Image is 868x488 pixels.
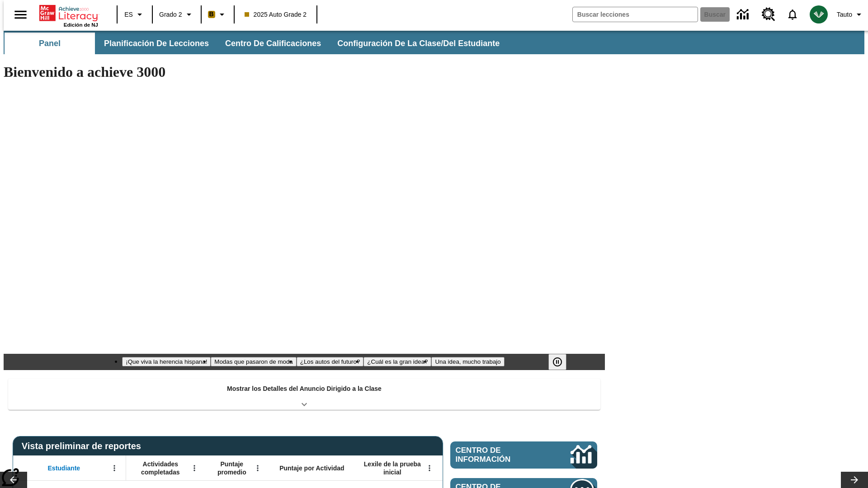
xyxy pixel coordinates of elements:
[39,4,98,22] a: Portada
[837,10,852,19] span: Tauto
[227,384,382,394] p: Mostrar los Detalles del Anuncio Dirigido a la Clase
[4,33,508,54] div: Subbarra de navegación
[209,9,214,20] span: B
[5,33,95,54] button: Panel
[810,5,828,23] img: avatar image
[359,460,425,476] span: Lexile de la prueba inicial
[781,3,804,26] a: Notificaciones
[210,460,254,476] span: Puntaje promedio
[245,10,307,19] span: 2025 Auto Grade 2
[548,354,566,370] button: Pausar
[4,64,605,80] h1: Bienvenido a achieve 3000
[122,357,211,366] button: Diapositiva 1 ¡Que viva la herencia hispana!
[251,461,264,475] button: Abrir menú
[841,472,868,488] button: Carrusel de lecciones, seguir
[456,446,540,464] span: Centro de información
[450,441,597,469] a: Centro de información
[4,31,864,54] div: Subbarra de navegación
[204,6,231,23] button: Boost El color de la clase es anaranjado claro. Cambiar el color de la clase.
[573,7,698,22] input: Buscar campo
[423,461,436,475] button: Abrir menú
[330,33,507,54] button: Configuración de la clase/del estudiante
[159,10,182,19] span: Grado 2
[363,357,431,366] button: Diapositiva 4 ¿Cuál es la gran idea?
[156,6,198,23] button: Grado: Grado 2, Elige un grado
[188,461,201,475] button: Abrir menú
[218,33,328,54] button: Centro de calificaciones
[431,357,504,366] button: Diapositiva 5 Una idea, mucho trabajo
[124,10,133,19] span: ES
[48,464,80,472] span: Estudiante
[108,461,121,475] button: Abrir menú
[120,6,149,23] button: Lenguaje: ES, Selecciona un idioma
[22,441,146,451] span: Vista preliminar de reportes
[131,460,190,476] span: Actividades completadas
[97,33,216,54] button: Planificación de lecciones
[39,3,98,28] div: Portada
[8,379,600,410] div: Mostrar los Detalles del Anuncio Dirigido a la Clase
[833,6,868,23] button: Perfil/Configuración
[804,3,833,26] button: Escoja un nuevo avatar
[279,464,344,472] span: Puntaje por Actividad
[548,354,576,370] div: Pausar
[756,2,781,27] a: Centro de recursos, Se abrirá en una pestaña nueva.
[64,22,98,28] span: Edición de NJ
[7,1,34,28] button: Abrir el menú lateral
[297,357,364,366] button: Diapositiva 3 ¿Los autos del futuro?
[211,357,296,366] button: Diapositiva 2 Modas que pasaron de moda
[731,2,756,27] a: Centro de información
